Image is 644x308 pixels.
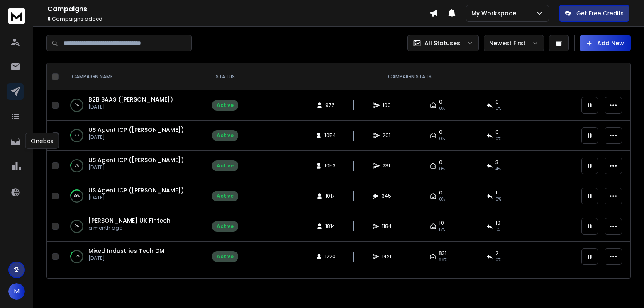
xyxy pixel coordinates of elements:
[439,250,446,257] span: 831
[495,196,501,203] span: 0 %
[88,255,164,262] p: [DATE]
[88,126,184,134] a: US Agent ICP ([PERSON_NAME])
[324,162,336,169] span: 1053
[439,257,447,263] span: 68 %
[439,196,445,203] span: 0%
[8,8,25,24] img: logo
[88,216,171,225] a: [PERSON_NAME] UK Fintech
[88,247,164,255] a: Mixed Industries Tech DM
[383,102,391,109] span: 100
[75,131,79,140] p: 4 %
[382,223,392,230] span: 1184
[88,186,184,194] a: US Agent ICP ([PERSON_NAME])
[8,283,25,300] button: M
[47,16,429,22] p: Campaigns added
[495,129,499,136] span: 0
[75,101,79,109] p: 1 %
[74,192,80,200] p: 33 %
[495,166,501,172] span: 4 %
[62,242,207,272] td: 16%Mixed Industries Tech DM[DATE]
[576,9,624,17] p: Get Free Credits
[439,189,442,196] span: 0
[495,99,499,105] span: 0
[383,132,391,139] span: 201
[88,194,184,201] p: [DATE]
[439,99,442,105] span: 0
[217,102,234,109] div: Active
[47,4,429,14] h1: Campaigns
[88,164,184,171] p: [DATE]
[207,63,243,90] th: STATUS
[217,193,234,199] div: Active
[62,181,207,211] td: 33%US Agent ICP ([PERSON_NAME])[DATE]
[495,189,497,196] span: 1
[62,211,207,242] td: 0%[PERSON_NAME] UK Fintecha month ago
[325,193,335,199] span: 1017
[439,166,445,172] span: 0%
[88,104,173,110] p: [DATE]
[47,15,51,22] span: 6
[495,257,501,263] span: 0 %
[495,220,500,226] span: 10
[75,222,79,230] p: 0 %
[439,220,444,226] span: 10
[382,193,391,199] span: 345
[74,252,80,261] p: 16 %
[495,159,498,166] span: 3
[439,129,442,136] span: 0
[217,253,234,260] div: Active
[62,151,207,181] td: 7%US Agent ICP ([PERSON_NAME])[DATE]
[325,253,336,260] span: 1220
[325,223,335,230] span: 1814
[62,90,207,121] td: 1%B2B SAAS ([PERSON_NAME])[DATE]
[62,121,207,151] td: 4%US Agent ICP ([PERSON_NAME])[DATE]
[62,63,207,90] th: CAMPAIGN NAME
[439,159,442,166] span: 0
[25,133,59,149] div: Onebox
[471,9,520,17] p: My Workspace
[439,105,445,112] span: 0%
[559,5,629,22] button: Get Free Credits
[495,105,501,112] span: 0 %
[88,156,184,164] a: US Agent ICP ([PERSON_NAME])
[424,39,460,47] p: All Statuses
[484,35,544,51] button: Newest First
[88,225,171,231] p: a month ago
[580,35,631,51] button: Add New
[495,250,498,257] span: 2
[495,136,501,142] span: 0 %
[75,162,79,170] p: 7 %
[324,132,336,139] span: 1054
[217,162,234,169] div: Active
[88,134,184,141] p: [DATE]
[217,132,234,139] div: Active
[217,223,234,230] div: Active
[382,253,391,260] span: 1421
[325,102,335,109] span: 976
[88,95,173,104] a: B2B SAAS ([PERSON_NAME])
[495,226,500,233] span: 1 %
[383,162,391,169] span: 231
[439,226,445,233] span: 17 %
[439,136,445,142] span: 0%
[243,63,576,90] th: CAMPAIGN STATS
